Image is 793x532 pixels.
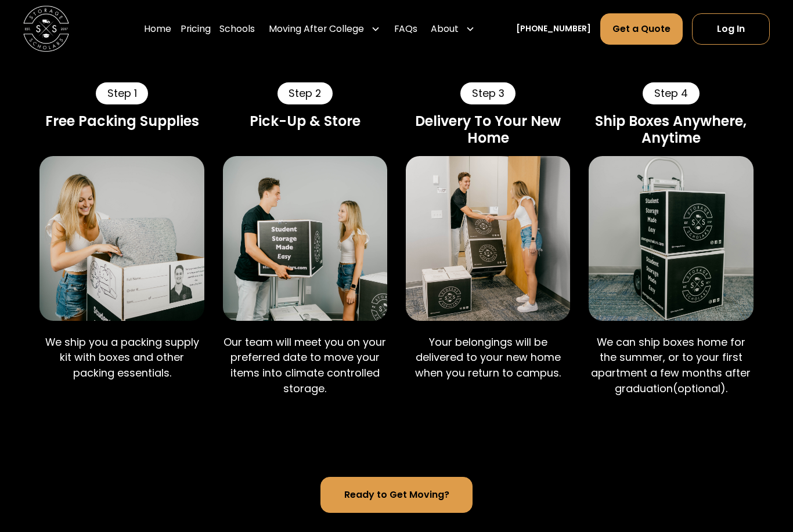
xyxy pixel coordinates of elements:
[269,22,364,36] div: Moving After College
[181,13,211,45] a: Pricing
[96,82,149,104] div: Step 1
[589,113,754,146] div: Ship Boxes Anywhere, Anytime
[600,13,683,44] a: Get a Quote
[516,23,591,35] a: [PHONE_NUMBER]
[394,13,417,45] a: FAQs
[39,335,204,381] p: We ship you a packing supply kit with boxes and other packing essentials.
[223,156,388,321] img: Storage Scholars pick up.
[23,6,69,52] a: home
[643,82,700,104] div: Step 4
[23,6,69,52] img: Storage Scholars main logo
[219,13,255,45] a: Schools
[692,13,770,44] a: Log In
[589,335,754,397] p: We can ship boxes home for the summer, or to your first apartment a few months after graduation(o...
[223,335,388,397] p: Our team will meet you on your preferred date to move your items into climate controlled storage.
[406,335,571,381] p: Your belongings will be delivered to your new home when you return to campus.
[460,82,516,104] div: Step 3
[144,13,171,45] a: Home
[264,13,385,45] div: Moving After College
[406,156,571,321] img: Storage Scholars delivery.
[39,113,204,130] div: Free Packing Supplies
[589,156,754,321] img: Shipping Storage Scholars boxes.
[223,113,388,130] div: Pick-Up & Store
[39,156,204,321] img: Packing a Storage Scholars box.
[277,82,333,104] div: Step 2
[431,22,459,36] div: About
[406,113,571,146] div: Delivery To Your New Home
[320,477,473,513] a: Ready to Get Moving?
[426,13,480,45] div: About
